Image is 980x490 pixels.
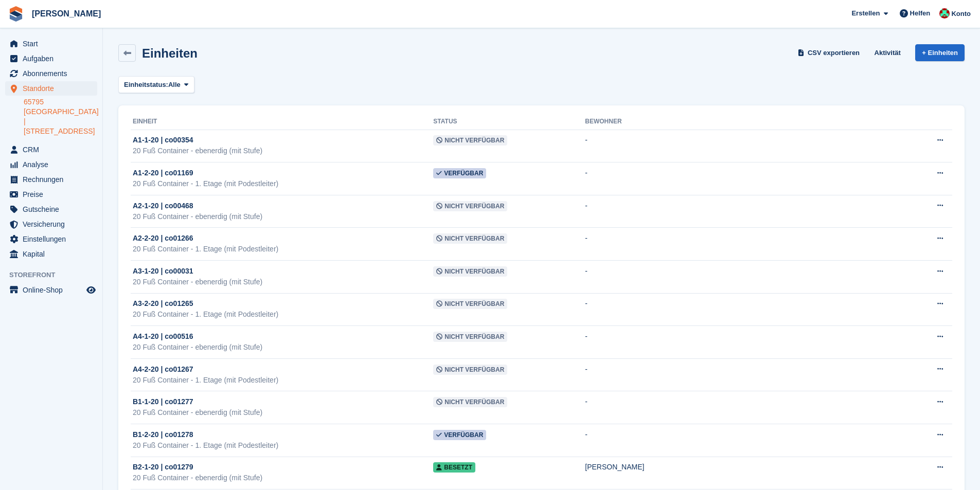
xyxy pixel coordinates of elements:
[585,293,908,326] td: -
[585,326,908,359] td: -
[23,283,84,297] span: Online-Shop
[585,195,908,228] td: -
[5,187,97,202] a: menu
[133,266,193,277] span: A3-1-20 | co00031
[133,407,433,418] div: 20 Fuß Container - ebenerdig (mit Stufe)
[133,298,193,309] span: A3-2-20 | co01265
[23,157,84,172] span: Analyse
[124,80,168,90] span: Einheitstatus:
[133,211,433,222] div: 20 Fuß Container - ebenerdig (mit Stufe)
[85,284,97,296] a: Vorschau-Shop
[433,135,507,146] span: Nicht verfügbar
[131,114,433,130] th: Einheit
[133,429,193,440] span: B1-2-20 | co01278
[133,473,433,483] div: 20 Fuß Container - ebenerdig (mit Stufe)
[23,37,84,51] span: Start
[796,44,864,61] a: CSV exportieren
[585,162,908,195] td: -
[915,44,965,61] a: + Einheiten
[433,168,486,178] span: Verfügbar
[9,270,102,280] span: Storefront
[585,358,908,391] td: -
[5,172,97,187] a: menu
[5,283,97,297] a: Speisekarte
[5,157,97,172] a: menu
[585,462,908,473] div: [PERSON_NAME]
[585,130,908,162] td: -
[5,217,97,231] a: menu
[5,66,97,81] a: menu
[5,37,97,51] a: menu
[133,201,193,211] span: A2-1-20 | co00468
[433,299,507,309] span: Nicht verfügbar
[5,51,97,66] a: menu
[433,365,507,375] span: Nicht verfügbar
[133,309,433,320] div: 20 Fuß Container - 1. Etage (mit Podestleiter)
[23,232,84,246] span: Einstellungen
[8,6,24,22] img: stora-icon-8386f47178a22dfd0bd8f6a31ec36ba5ce8667c1dd55bd0f319d3a0aa187defe.svg
[133,462,193,473] span: B2-1-20 | co01279
[168,80,181,90] span: Alle
[133,178,433,189] div: 20 Fuß Container - 1. Etage (mit Podestleiter)
[133,244,433,255] div: 20 Fuß Container - 1. Etage (mit Podestleiter)
[23,202,84,216] span: Gutscheine
[23,172,84,187] span: Rechnungen
[24,97,97,136] a: 65795 [GEOGRAPHIC_DATA] | [STREET_ADDRESS]
[133,396,193,407] span: B1-1-20 | co01277
[433,462,475,473] span: Besetzt
[28,5,105,22] a: [PERSON_NAME]
[23,51,84,66] span: Aufgaben
[585,424,908,457] td: -
[23,81,84,96] span: Standorte
[433,397,507,407] span: Nicht verfügbar
[585,114,908,130] th: Bewohner
[585,391,908,424] td: -
[433,201,507,211] span: Nicht verfügbar
[23,247,84,261] span: Kapital
[5,247,97,261] a: menu
[870,44,905,61] a: Aktivität
[133,440,433,451] div: 20 Fuß Container - 1. Etage (mit Podestleiter)
[5,202,97,216] a: menu
[910,8,931,19] span: Helfen
[808,48,860,58] span: CSV exportieren
[133,342,433,353] div: 20 Fuß Container - ebenerdig (mit Stufe)
[133,331,193,342] span: A4-1-20 | co00516
[433,332,507,342] span: Nicht verfügbar
[433,266,507,277] span: Nicht verfügbar
[23,187,84,202] span: Preise
[851,8,880,19] span: Erstellen
[133,135,193,146] span: A1-1-20 | co00354
[5,232,97,246] a: menu
[133,375,433,386] div: 20 Fuß Container - 1. Etage (mit Podestleiter)
[133,233,193,244] span: A2-2-20 | co01266
[23,217,84,231] span: Versicherung
[5,81,97,96] a: menu
[23,66,84,81] span: Abonnements
[585,228,908,261] td: -
[951,9,971,19] span: Konto
[5,142,97,157] a: menu
[585,261,908,294] td: -
[133,277,433,287] div: 20 Fuß Container - ebenerdig (mit Stufe)
[939,8,950,19] img: Maximilian Friedl
[433,430,486,440] span: Verfügbar
[433,114,585,130] th: Status
[23,142,84,157] span: CRM
[133,168,193,178] span: A1-2-20 | co01169
[133,364,193,375] span: A4-2-20 | co01267
[433,233,507,244] span: Nicht verfügbar
[142,46,198,60] h2: Einheiten
[118,76,194,93] button: Einheitstatus: Alle
[133,146,433,156] div: 20 Fuß Container - ebenerdig (mit Stufe)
